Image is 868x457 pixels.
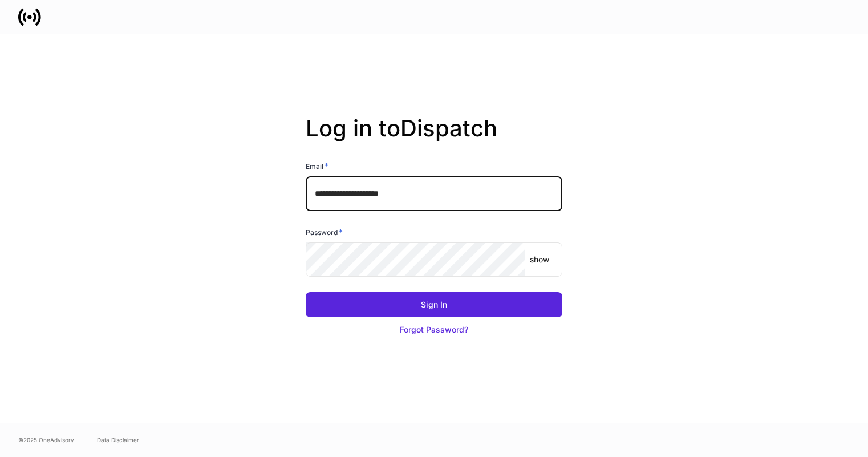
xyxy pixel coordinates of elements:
[306,317,562,342] button: Forgot Password?
[18,435,74,444] span: © 2025 OneAdvisory
[97,435,139,444] a: Data Disclaimer
[306,227,343,238] h6: Password
[530,254,549,265] p: show
[306,292,562,317] button: Sign In
[306,115,562,160] h2: Log in to Dispatch
[421,299,447,310] div: Sign In
[400,324,468,335] div: Forgot Password?
[306,160,328,172] h6: Email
